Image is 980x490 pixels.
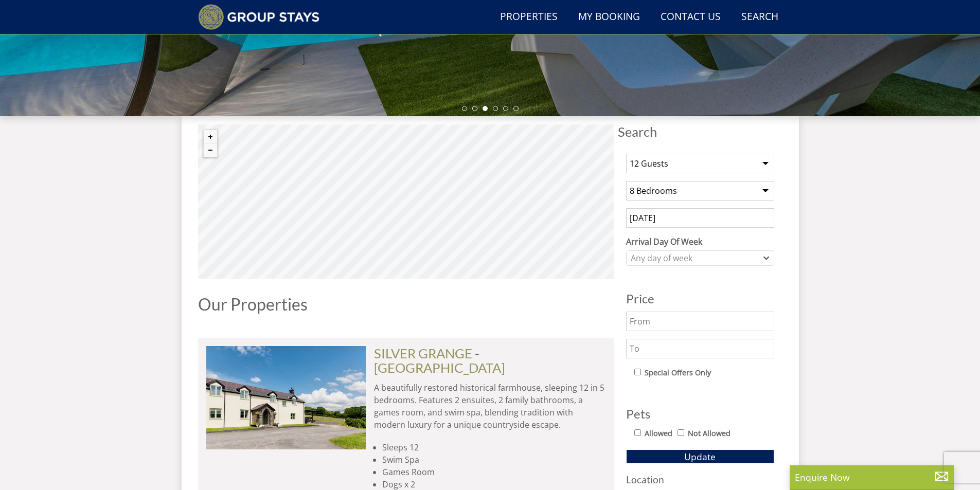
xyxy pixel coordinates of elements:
a: SILVER GRANGE [374,346,472,361]
span: Update [684,450,716,463]
p: A beautifully restored historical farmhouse, sleeping 12 in 5 bedrooms. Features 2 ensuites, 2 fa... [374,382,605,431]
label: Allowed [645,428,672,439]
div: Combobox [626,250,774,266]
a: Properties [496,6,562,29]
input: To [626,339,774,358]
span: Search [618,124,782,139]
h3: Location [626,474,774,485]
h3: Pets [626,407,774,421]
p: Enquire Now [795,470,949,484]
div: Any day of week [628,252,761,264]
h3: Price [626,292,774,305]
label: Special Offers Only [645,367,711,378]
span: - [374,346,505,375]
canvas: Map [198,124,614,279]
li: Swim Spa [382,453,605,466]
button: Zoom in [204,130,217,143]
a: My Booking [574,6,644,29]
img: DSC_0030-Edit.original.jpg [206,346,366,449]
li: Games Room [382,466,605,478]
input: Arrival Date [626,208,774,228]
input: From [626,312,774,331]
label: Not Allowed [688,428,730,439]
a: Contact Us [656,6,725,29]
label: Arrival Day Of Week [626,235,774,248]
button: Zoom out [204,143,217,157]
img: Group Stays [198,4,320,30]
h1: Our Properties [198,295,614,313]
a: Search [737,6,782,29]
a: [GEOGRAPHIC_DATA] [374,360,505,375]
button: Update [626,449,774,464]
li: Sleeps 12 [382,441,605,453]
